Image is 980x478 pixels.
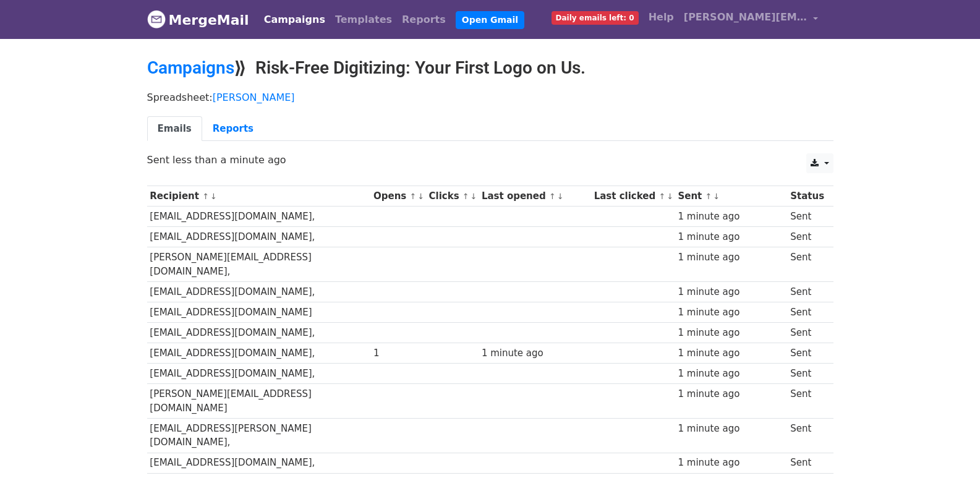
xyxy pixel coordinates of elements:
div: 1 [373,346,423,361]
a: Reports [397,7,451,32]
a: ↓ [417,192,424,201]
a: [PERSON_NAME] [213,92,295,103]
a: ↑ [658,192,665,201]
td: Sent [787,247,827,282]
p: Sent less than a minute ago [147,153,833,166]
td: [EMAIL_ADDRESS][DOMAIN_NAME], [147,364,371,384]
a: ↑ [202,192,209,201]
td: [PERSON_NAME][EMAIL_ADDRESS][DOMAIN_NAME] [147,384,371,419]
a: Campaigns [259,7,330,32]
a: [PERSON_NAME][EMAIL_ADDRESS][DOMAIN_NAME] [679,5,824,34]
th: Last clicked [591,186,675,207]
h2: ⟫ Risk-Free Digitizing: Your First Logo on Us. [147,58,833,79]
a: MergeMail [147,7,249,33]
td: Sent [787,207,827,227]
a: ↓ [713,192,720,201]
div: 1 minute ago [678,285,784,299]
a: ↓ [471,192,477,201]
a: ↑ [409,192,416,201]
div: 1 minute ago [482,346,588,361]
a: Emails [147,116,202,142]
a: Campaigns [147,58,234,78]
span: [PERSON_NAME][EMAIL_ADDRESS][DOMAIN_NAME] [684,10,807,25]
td: Sent [787,364,827,384]
div: 1 minute ago [678,367,784,381]
td: Sent [787,323,827,343]
th: Last opened [479,186,591,207]
td: [EMAIL_ADDRESS][DOMAIN_NAME], [147,207,371,227]
div: 1 minute ago [678,230,784,244]
p: Spreadsheet: [147,91,833,104]
td: Sent [787,419,827,453]
th: Clicks [426,186,479,207]
td: [EMAIL_ADDRESS][DOMAIN_NAME], [147,227,371,247]
a: Templates [330,7,397,32]
span: Daily emails left: 0 [552,11,639,25]
div: 1 minute ago [678,346,784,361]
td: [EMAIL_ADDRESS][PERSON_NAME][DOMAIN_NAME], [147,419,371,453]
div: 1 minute ago [678,305,784,320]
td: Sent [787,302,827,323]
a: Help [644,5,679,30]
td: Sent [787,281,827,302]
div: 1 minute ago [678,387,784,401]
div: 1 minute ago [678,456,784,470]
td: [EMAIL_ADDRESS][DOMAIN_NAME], [147,323,371,343]
th: Status [787,186,827,207]
a: ↑ [705,192,712,201]
div: 1 minute ago [678,210,784,224]
td: Sent [787,453,827,473]
td: Sent [787,343,827,364]
td: [EMAIL_ADDRESS][DOMAIN_NAME], [147,343,371,364]
a: Reports [202,116,264,142]
a: ↓ [210,192,217,201]
th: Opens [370,186,426,207]
a: Daily emails left: 0 [547,5,644,30]
td: Sent [787,227,827,247]
a: ↓ [667,192,673,201]
td: [EMAIL_ADDRESS][DOMAIN_NAME] [147,302,371,323]
td: Sent [787,384,827,419]
th: Recipient [147,186,371,207]
img: MergeMail logo [147,10,166,28]
td: [EMAIL_ADDRESS][DOMAIN_NAME], [147,453,371,473]
a: ↑ [549,192,556,201]
td: [PERSON_NAME][EMAIL_ADDRESS][DOMAIN_NAME], [147,247,371,282]
a: ↓ [557,192,564,201]
div: 1 minute ago [678,422,784,436]
td: [EMAIL_ADDRESS][DOMAIN_NAME], [147,281,371,302]
a: ↑ [462,192,469,201]
div: 1 minute ago [678,326,784,340]
th: Sent [675,186,788,207]
div: 1 minute ago [678,250,784,265]
a: Open Gmail [456,11,524,29]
